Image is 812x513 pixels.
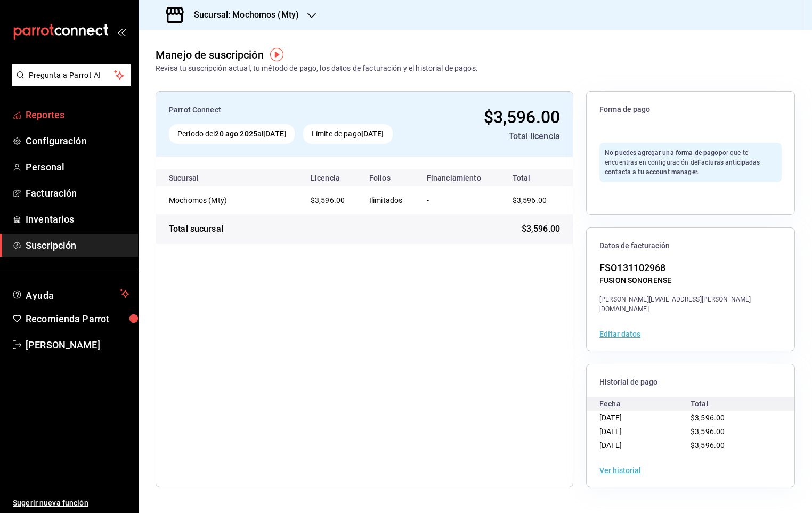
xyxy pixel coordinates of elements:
[522,223,560,235] span: $3,596.00
[500,169,573,186] th: Total
[418,186,500,214] td: -
[117,28,126,36] button: open_drawer_menu
[605,149,760,176] span: por que te encuentras en configuración de
[691,397,782,411] div: Total
[26,287,116,300] span: Ayuda
[361,129,384,138] strong: [DATE]
[263,129,286,138] strong: [DATE]
[691,441,725,450] span: $3,596.00
[13,498,129,509] span: Sugerir nueva función
[303,124,393,144] div: Límite de pago
[169,174,228,182] div: Sucursal
[599,330,640,338] button: Editar datos
[26,108,129,122] span: Reportes
[29,70,115,81] span: Pregunta a Parrot AI
[7,77,131,88] a: Pregunta a Parrot AI
[185,9,299,21] h3: Sucursal: Mochomos (Mty)
[169,223,223,235] div: Total sucursal
[26,238,129,253] span: Suscripción
[156,63,478,74] div: Revisa tu suscripción actual, tu método de pago, los datos de facturación y el historial de pagos.
[156,47,264,63] div: Manejo de suscripción
[26,312,129,326] span: Recomienda Parrot
[26,338,129,352] span: [PERSON_NAME]
[605,149,719,157] strong: No puedes agregar una forma de pago
[599,104,782,115] span: Forma de pago
[26,212,129,226] span: Inventarios
[270,48,283,61] img: Tooltip marker
[169,124,295,144] div: Periodo del al
[302,169,361,186] th: Licencia
[599,260,782,275] div: FSO131102968
[26,134,129,148] span: Configuración
[418,169,500,186] th: Financiamiento
[599,241,782,251] span: Datos de facturación
[599,377,782,387] span: Historial de pago
[599,438,691,452] div: [DATE]
[169,195,275,206] div: Mochomos (Mty)
[599,295,782,314] div: [PERSON_NAME][EMAIL_ADDRESS][PERSON_NAME][DOMAIN_NAME]
[484,107,560,127] span: $3,596.00
[599,397,691,411] div: Fecha
[599,425,691,438] div: [DATE]
[599,411,691,425] div: [DATE]
[215,129,257,138] strong: 20 ago 2025
[169,104,434,116] div: Parrot Connect
[691,427,725,436] span: $3,596.00
[26,160,129,174] span: Personal
[599,275,782,286] div: FUSION SONORENSE
[361,186,418,214] td: Ilimitados
[12,64,131,86] button: Pregunta a Parrot AI
[311,196,345,205] span: $3,596.00
[442,130,560,143] div: Total licencia
[361,169,418,186] th: Folios
[599,467,641,474] button: Ver historial
[691,413,725,422] span: $3,596.00
[26,186,129,200] span: Facturación
[513,196,547,205] span: $3,596.00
